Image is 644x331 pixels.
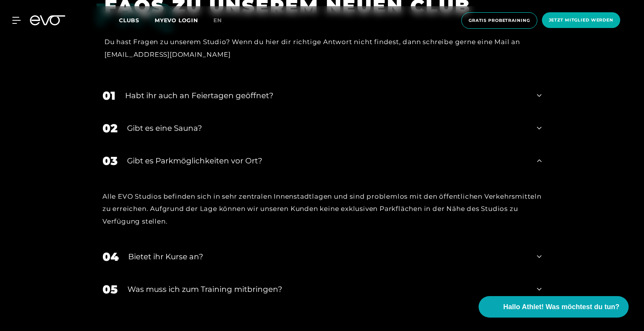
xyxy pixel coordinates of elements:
div: 02 [102,120,117,137]
div: 01 [102,87,116,104]
div: 03 [102,152,117,170]
div: Gibt es eine Sauna? [127,122,527,134]
a: MYEVO LOGIN [155,17,198,24]
div: Du hast Fragen zu unserem Studio? Wenn du hier dir richtige Antwort nicht findest, dann schreibe ... [104,36,530,61]
div: 05 [102,281,118,298]
a: Gratis Probetraining [459,12,540,29]
span: Gratis Probetraining [469,17,530,24]
a: Clubs [119,16,155,24]
div: Bietet ihr Kurse an? [128,251,527,262]
span: Jetzt Mitglied werden [549,17,613,23]
a: Jetzt Mitglied werden [540,12,623,29]
div: Gibt es Parkmöglichkeiten vor Ort? [127,155,527,166]
a: en [213,16,231,25]
div: Habt ihr auch an Feiertagen geöffnet? [125,90,527,101]
button: Hallo Athlet! Was möchtest du tun? [479,296,629,318]
span: en [213,17,222,24]
span: Hallo Athlet! Was möchtest du tun? [503,302,619,312]
div: 04 [102,248,119,265]
div: Was muss ich zum Training mitbringen? [127,283,527,295]
span: Clubs [119,17,139,24]
div: Alle EVO Studios befinden sich in sehr zentralen Innenstadtlagen und sind problemlos mit den öffe... [102,190,542,227]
